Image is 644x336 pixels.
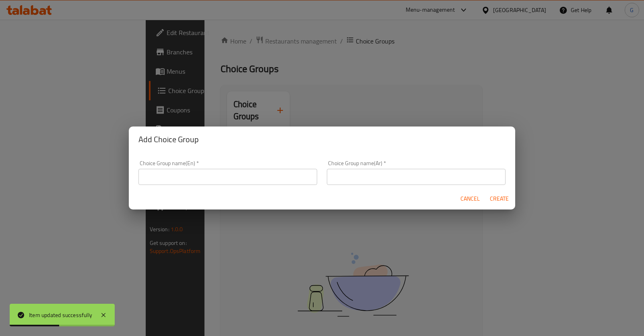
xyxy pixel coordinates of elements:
input: Please enter Choice Group name(ar) [327,169,506,185]
input: Please enter Choice Group name(en) [138,169,317,185]
span: Cancel [460,194,480,204]
button: Create [486,191,512,206]
span: Create [489,194,509,204]
h2: Add Choice Group [138,133,506,146]
div: Item updated successfully [29,311,92,319]
button: Cancel [457,191,483,206]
